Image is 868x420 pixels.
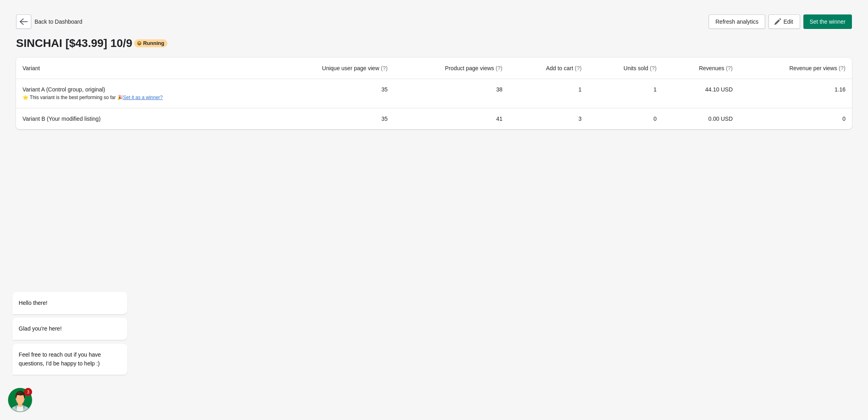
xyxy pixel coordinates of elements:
span: (?) [839,65,846,71]
span: (?) [575,65,582,71]
span: (?) [381,65,387,71]
div: Variant A (Control group, original) [22,85,259,101]
span: Unique user page view [322,65,387,71]
button: Edit [768,14,800,29]
span: Product page views [445,65,502,71]
iframe: chat widget [8,220,153,384]
span: Refresh analytics [715,18,758,25]
td: 38 [394,79,509,108]
td: 3 [509,108,588,129]
td: 44.10 USD [663,79,739,108]
button: Set the winner [803,14,852,29]
div: Variant B (Your modified listing) [22,115,259,123]
iframe: chat widget [8,388,34,412]
span: Add to cart [546,65,582,71]
span: Edit [783,18,793,25]
span: Units sold [623,65,656,71]
div: SINCHAI [$43.99] 10/9 [16,37,852,50]
span: Set the winner [810,18,846,25]
td: 1.16 [739,79,852,108]
span: (?) [650,65,656,71]
td: 35 [266,108,394,129]
td: 41 [394,108,509,129]
th: Variant [16,58,266,79]
div: ⭐ This variant is the best performing so far 🎉 [22,93,259,101]
div: Back to Dashboard [16,14,82,29]
button: Refresh analytics [709,14,765,29]
td: 0.00 USD [663,108,739,129]
td: 35 [266,79,394,108]
button: Set it as a winner? [123,95,163,100]
td: 0 [588,108,663,129]
span: Revenues [699,65,733,71]
td: 0 [739,108,852,129]
span: (?) [495,65,502,71]
td: 1 [509,79,588,108]
span: Revenue per views [789,65,846,71]
span: (?) [726,65,733,71]
td: 1 [588,79,663,108]
div: Running [134,39,167,47]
